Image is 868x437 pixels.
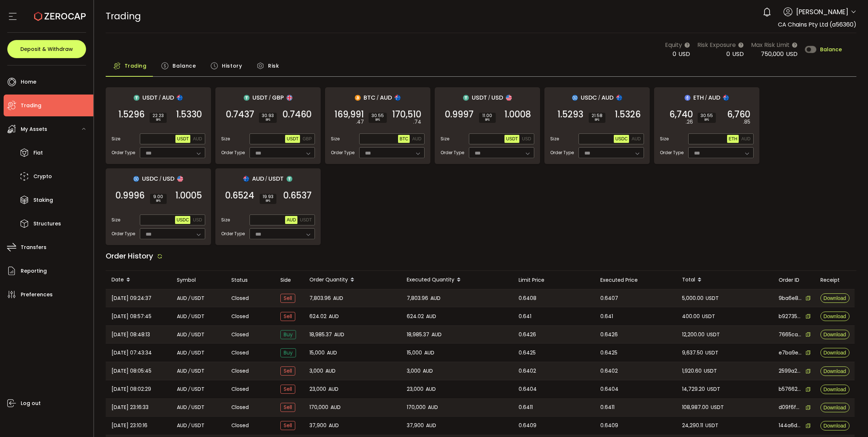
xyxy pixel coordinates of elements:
[252,174,264,183] span: AUD
[272,93,284,102] span: GBP
[472,93,487,102] span: USDT
[193,136,202,141] span: AUD
[428,403,438,412] span: AUD
[407,421,424,430] span: 37,900
[581,93,597,102] span: USDC
[708,93,720,102] span: AUD
[632,136,641,141] span: AUD
[796,7,848,17] span: [PERSON_NAME]
[309,312,326,321] span: 624.02
[519,312,531,321] span: 0.641
[407,330,429,339] span: 18,985.37
[325,367,336,375] span: AUD
[823,332,846,337] span: Download
[727,111,750,118] span: 6,760
[106,251,153,261] span: Order History
[163,174,174,183] span: USD
[820,348,849,357] button: Download
[705,349,718,357] span: USDT
[193,217,202,222] span: USD
[423,367,433,375] span: AUD
[106,10,141,23] span: Trading
[331,149,354,156] span: Order Type
[395,95,401,101] img: aud_portfolio.svg
[705,95,707,101] em: /
[188,403,190,412] em: /
[280,312,295,321] span: Sell
[682,385,705,393] span: 14,729.20
[287,176,292,182] img: usdt_portfolio.svg
[300,217,312,222] span: USDT
[301,135,313,143] button: GBP
[519,403,533,412] span: 0.6411
[729,136,737,141] span: ETH
[191,135,203,143] button: AUD
[592,118,603,122] i: BPS
[177,403,187,412] span: AUD
[175,135,190,143] button: USDT
[820,330,849,339] button: Download
[407,312,424,321] span: 624.02
[177,367,187,375] span: AUD
[225,192,254,199] span: 0.6524
[779,367,802,375] span: 2599a2f9-d739-4166-9349-f3a110e7aa98
[445,111,474,118] span: 0.9997
[299,216,313,224] button: USDT
[701,113,713,118] span: 30.55
[614,135,629,143] button: USDC
[159,176,162,182] em: /
[372,113,384,118] span: 30.55
[134,95,139,101] img: usdt_portfolio.svg
[111,385,151,393] span: [DATE] 08:02:29
[697,40,736,49] span: Risk Exposure
[426,421,436,430] span: AUD
[309,367,323,375] span: 3,000
[280,294,295,303] span: Sell
[309,330,332,339] span: 18,985.37
[779,349,802,357] span: e7ba9ec1-e47a-4a7e-b5f7-1174bd070550
[550,149,574,156] span: Order Type
[682,349,703,357] span: 9,637.50
[231,422,249,429] span: Closed
[329,421,339,430] span: AUD
[188,330,190,339] em: /
[21,266,47,276] span: Reporting
[615,111,641,118] span: 1.5326
[177,294,187,302] span: AUD
[600,349,617,357] span: 0.6425
[334,330,344,339] span: AUD
[231,349,249,357] span: Closed
[380,93,392,102] span: AUD
[707,330,720,339] span: USDT
[21,289,53,300] span: Preferences
[786,50,798,58] span: USD
[33,171,52,182] span: Crypto
[669,111,693,118] span: 6,740
[231,385,249,393] span: Closed
[231,404,249,411] span: Closed
[142,174,158,183] span: USDC
[600,294,618,302] span: 0.6407
[815,276,855,284] div: Receipt
[751,40,790,49] span: Max Risk Limit
[441,149,464,156] span: Order Type
[704,367,717,375] span: USDT
[283,192,312,199] span: 0.6537
[21,100,41,111] span: Trading
[171,276,226,284] div: Symbol
[177,349,187,357] span: AUD
[115,192,145,199] span: 0.9996
[616,95,622,101] img: aud_portfolio.svg
[188,421,190,430] em: /
[33,195,53,205] span: Staking
[188,294,190,302] em: /
[153,195,164,199] span: 9.00
[660,136,669,142] span: Size
[424,349,434,357] span: AUD
[600,330,618,339] span: 0.6426
[177,176,183,182] img: usd_portfolio.svg
[392,111,421,118] span: 170,510
[407,385,423,393] span: 23,000
[111,149,135,156] span: Order Type
[231,331,249,338] span: Closed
